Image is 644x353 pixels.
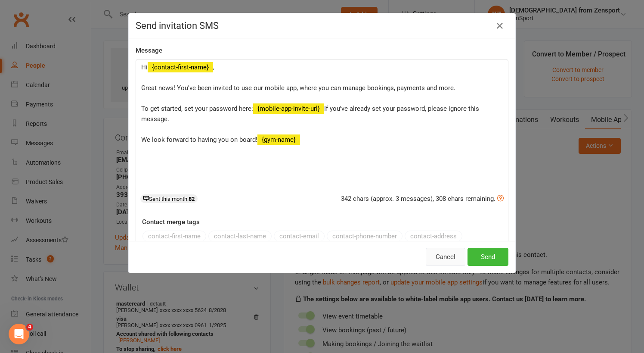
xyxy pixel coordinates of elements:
[26,324,33,331] span: 4
[493,19,507,33] button: Close
[142,217,200,227] label: Contact merge tags
[426,248,465,266] button: Cancel
[140,194,198,203] div: Sent this month:
[341,194,504,204] div: 342 chars (approx. 3 messages), 308 chars remaining.
[141,63,148,71] span: Hi
[136,45,162,56] label: Message
[136,20,508,31] h4: Send invitation SMS
[141,63,455,112] span: , Great news! You've been invited to use our mobile app, where you can manage bookings, payments ...
[189,196,195,202] strong: 82
[9,324,29,344] iframe: Intercom live chat
[468,248,508,266] button: Send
